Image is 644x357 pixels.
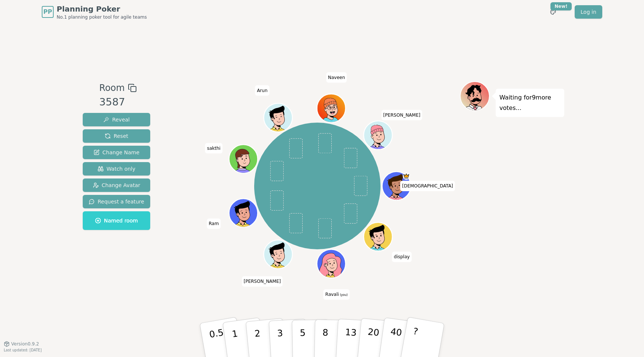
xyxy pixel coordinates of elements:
span: Click to change your name [392,252,412,262]
span: Click to change your name [255,85,269,96]
span: Named room [95,217,138,224]
span: Click to change your name [326,72,347,82]
span: Room [99,81,124,95]
p: Waiting for 9 more votes... [499,92,561,113]
button: Reset [83,129,150,143]
span: Click to change your name [381,110,422,120]
button: Reveal [83,113,150,126]
span: Shiva is the host [402,173,410,180]
button: Version0.9.2 [4,341,39,347]
span: Request a feature [89,198,144,205]
button: Request a feature [83,195,150,208]
span: Click to change your name [205,143,222,154]
span: Click to change your name [400,181,455,191]
span: Watch only [98,165,136,173]
button: Change Name [83,146,150,159]
a: Log in [575,5,602,19]
span: Reset [105,132,128,140]
span: (you) [339,293,348,297]
button: Change Avatar [83,178,150,192]
span: Click to change your name [207,218,221,229]
span: Change Name [94,149,139,156]
button: Named room [83,211,150,230]
button: Click to change your avatar [318,250,344,277]
span: Click to change your name [323,289,350,300]
span: Change Avatar [93,181,141,189]
button: New! [546,5,560,19]
div: 3587 [99,95,136,110]
span: Last updated: [DATE] [4,348,42,352]
span: Planning Poker [57,4,147,14]
span: PP [43,7,52,16]
button: Watch only [83,162,150,176]
span: No.1 planning poker tool for agile teams [57,14,147,20]
span: Click to change your name [242,276,283,287]
span: Reveal [103,116,130,123]
span: Version 0.9.2 [11,341,39,347]
div: New! [550,2,572,10]
a: PPPlanning PokerNo.1 planning poker tool for agile teams [42,4,147,20]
